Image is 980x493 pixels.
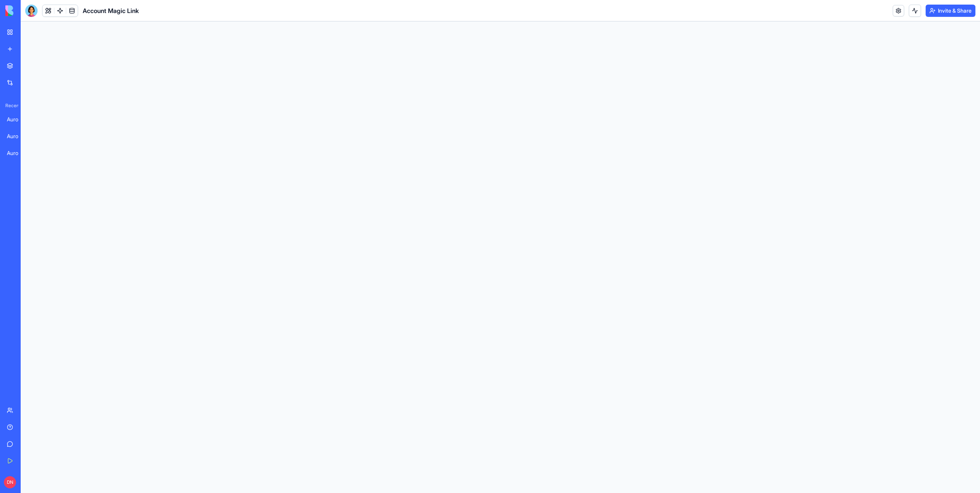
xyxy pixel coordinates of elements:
a: Aurora Atelier [2,145,33,161]
a: Aurora Atelier [2,129,33,144]
div: Aurora Atelier [7,149,28,157]
span: DN [4,476,16,488]
div: Aurora Atelier [7,132,28,140]
a: Aurora Atelier [2,112,33,127]
div: Aurora Atelier [7,116,28,123]
span: Account Magic Link [83,6,139,15]
span: Recent [2,103,18,109]
img: logo [5,5,53,16]
button: Invite & Share [926,5,975,17]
